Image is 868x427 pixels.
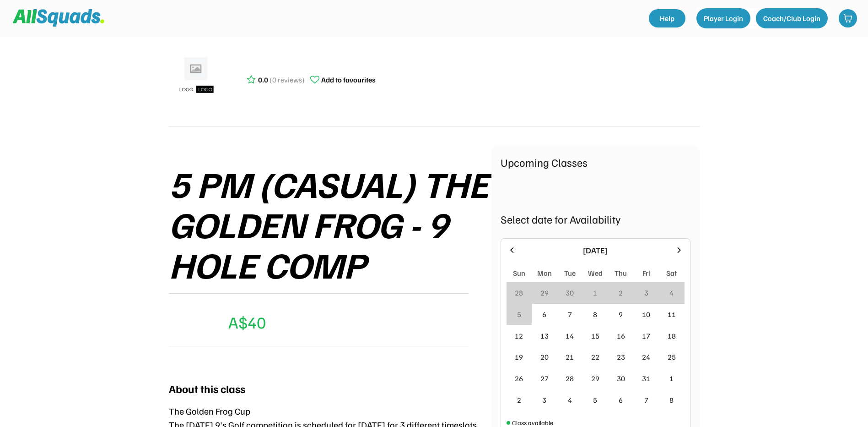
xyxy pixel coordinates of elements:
[566,373,574,384] div: 28
[593,309,597,320] div: 8
[173,54,219,100] img: ui-kit-placeholders-product-5_1200x.webp
[566,287,574,298] div: 30
[756,8,828,28] button: Coach/Club Login
[522,244,669,257] div: [DATE]
[515,351,523,362] div: 19
[666,268,677,279] div: Sat
[566,351,574,362] div: 21
[644,394,648,405] div: 7
[644,287,648,298] div: 3
[696,8,750,28] button: Player Login
[591,351,599,362] div: 22
[228,310,266,334] div: A$40
[642,309,650,320] div: 10
[669,394,674,405] div: 8
[568,394,572,405] div: 4
[591,373,599,384] div: 29
[540,351,549,362] div: 20
[568,309,572,320] div: 7
[619,394,623,405] div: 6
[591,330,599,341] div: 15
[258,74,268,85] div: 0.0
[540,330,549,341] div: 13
[540,287,549,298] div: 29
[617,351,625,362] div: 23
[649,9,685,27] a: Help
[668,309,676,320] div: 11
[515,373,523,384] div: 26
[169,163,491,284] div: 5 PM (CASUAL) THE GOLDEN FROG - 9 HOLE COMP
[501,154,690,170] div: Upcoming Classes
[270,74,305,85] div: (0 reviews)
[642,373,650,384] div: 31
[593,287,597,298] div: 1
[321,74,376,85] div: Add to favourites
[501,211,690,227] div: Select date for Availability
[517,309,521,320] div: 5
[513,268,525,279] div: Sun
[588,268,603,279] div: Wed
[566,330,574,341] div: 14
[617,330,625,341] div: 16
[619,309,623,320] div: 9
[537,268,552,279] div: Mon
[593,394,597,405] div: 5
[668,330,676,341] div: 18
[540,373,549,384] div: 27
[515,330,523,341] div: 12
[619,287,623,298] div: 2
[169,380,245,397] div: About this class
[169,309,191,331] img: yH5BAEAAAAALAAAAAABAAEAAAIBRAA7
[542,394,546,405] div: 3
[542,309,546,320] div: 6
[617,373,625,384] div: 30
[642,351,650,362] div: 24
[642,330,650,341] div: 17
[615,268,627,279] div: Thu
[668,351,676,362] div: 25
[564,268,576,279] div: Tue
[843,14,852,23] img: shopping-cart-01%20%281%29.svg
[515,287,523,298] div: 28
[517,394,521,405] div: 2
[669,373,674,384] div: 1
[669,287,674,298] div: 4
[642,268,650,279] div: Fri
[13,9,104,27] img: Squad%20Logo.svg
